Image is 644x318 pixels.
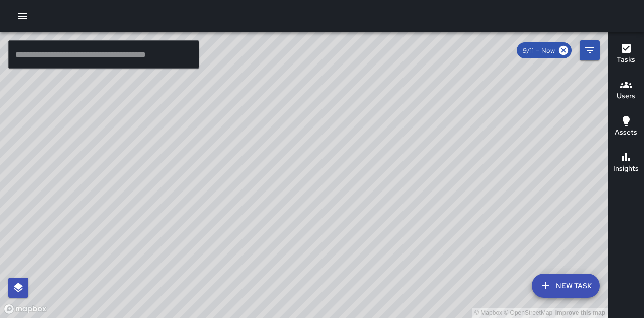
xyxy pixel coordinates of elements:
[608,73,644,109] button: Users
[608,109,644,145] button: Assets
[608,36,644,73] button: Tasks
[613,163,639,174] h6: Insights
[617,54,635,66] h6: Tasks
[532,274,600,298] button: New Task
[615,127,637,138] h6: Assets
[517,42,572,58] div: 9/11 — Now
[517,46,561,55] span: 9/11 — Now
[580,40,600,60] button: Filters
[608,145,644,181] button: Insights
[617,91,635,102] h6: Users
